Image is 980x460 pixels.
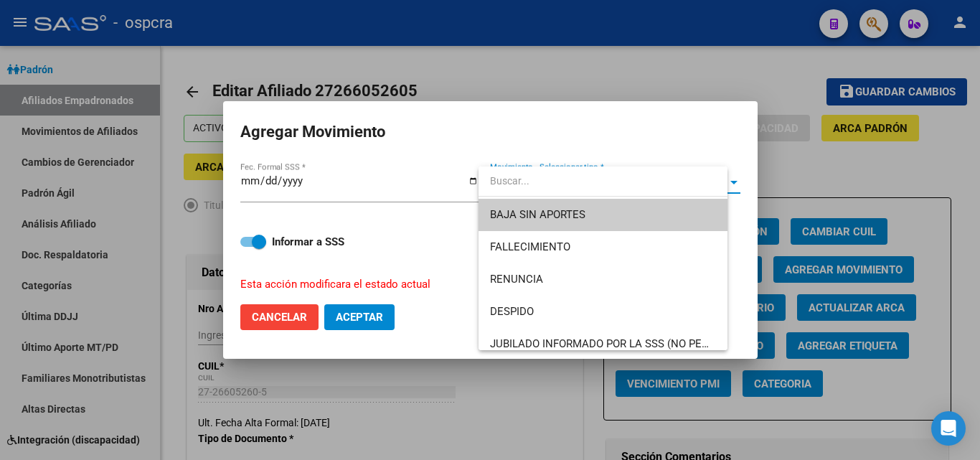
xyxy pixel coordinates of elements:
span: BAJA SIN APORTES [490,208,585,221]
span: FALLECIMIENTO [490,240,570,253]
input: dropdown search [479,166,727,196]
span: RENUNCIA [490,273,543,286]
span: DESPIDO [490,305,534,318]
span: JUBILADO INFORMADO POR LA SSS (NO PENSIONADO) [490,337,759,350]
div: Open Intercom Messenger [931,411,966,446]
